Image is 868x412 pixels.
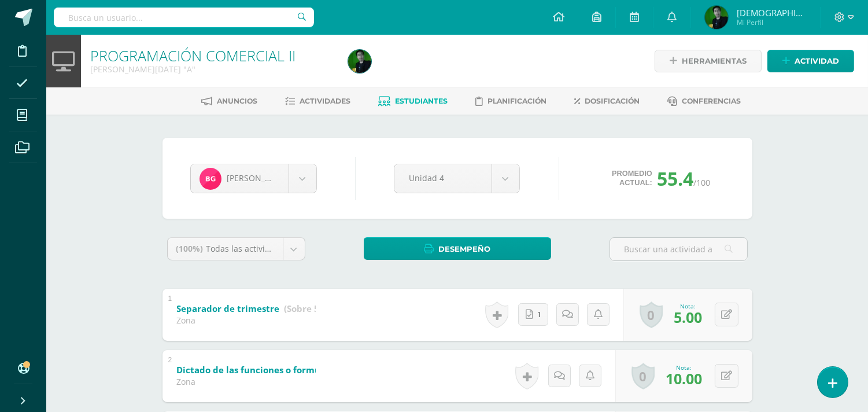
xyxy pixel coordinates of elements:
[168,238,305,260] a: (100%)Todas las actividades de esta unidad
[300,97,350,105] span: Actividades
[682,50,747,72] span: Herramientas
[487,97,546,105] span: Planificación
[667,92,741,111] a: Conferencias
[612,169,652,187] span: Promedio actual:
[177,303,280,314] b: Separador de trimestre
[364,237,551,260] a: Desempeño
[438,238,490,260] span: Desempeño
[285,92,350,111] a: Actividades
[177,376,316,387] div: Zona
[409,164,477,192] span: Unidad 4
[176,243,204,254] span: (100%)
[538,304,541,325] span: 1
[705,6,728,29] img: 61ffe4306d160f8f3c1d0351f17a41e4.png
[693,177,710,188] span: /100
[585,97,640,105] span: Dosificación
[206,243,350,254] span: Todas las actividades de esta unidad
[200,168,221,190] img: b93b8eb648ba2a1a2cd75363c4c70111.png
[177,361,427,380] a: Dictado de las funciones o formulas en Excel
[737,7,806,19] span: [DEMOGRAPHIC_DATA]
[191,164,316,193] a: [PERSON_NAME]
[737,17,806,27] span: Mi Perfil
[177,315,316,326] div: Zona
[666,369,702,388] span: 10.00
[518,303,548,326] a: 1
[574,92,640,111] a: Dosificación
[348,50,371,73] img: 61ffe4306d160f8f3c1d0351f17a41e4.png
[631,363,655,389] a: 0
[682,97,741,105] span: Conferencias
[378,92,448,111] a: Estudiantes
[394,164,519,193] a: Unidad 4
[90,47,334,64] h1: PROGRAMACIÓN COMERCIAL II
[640,301,663,328] a: 0
[90,64,334,75] div: Quinto BACO Sábado 'A'
[285,303,330,314] strong: (Sobre 5.0)
[217,97,257,105] span: Anuncios
[655,50,762,72] a: Herramientas
[767,50,854,72] a: Actividad
[54,8,314,27] input: Busca un usuario...
[201,92,257,111] a: Anuncios
[475,92,546,111] a: Planificación
[177,300,330,318] a: Separador de trimestre (Sobre 5.0)
[666,363,702,371] div: Nota:
[657,166,693,191] span: 55.4
[674,307,702,327] span: 5.00
[795,50,839,72] span: Actividad
[90,46,296,65] a: PROGRAMACIÓN COMERCIAL II
[395,97,448,105] span: Estudiantes
[610,238,747,260] input: Buscar una actividad aquí...
[177,364,371,376] b: Dictado de las funciones o formulas en Excel
[227,172,292,183] span: [PERSON_NAME]
[674,302,702,310] div: Nota:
